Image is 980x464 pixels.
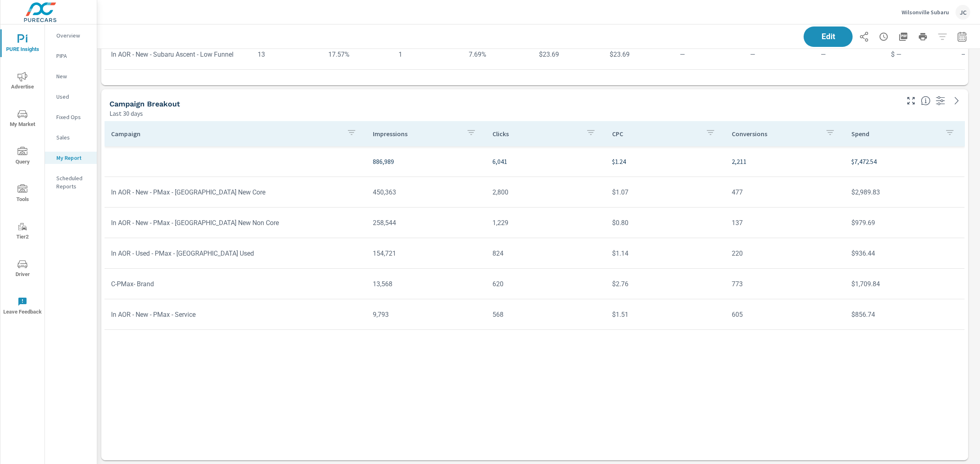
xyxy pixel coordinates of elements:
p: Sales [56,133,90,141]
td: In AOR - New - PMax - [GEOGRAPHIC_DATA] New Non Core [105,212,366,233]
td: 13 [251,44,321,65]
div: JC [955,5,970,20]
td: 13,568 [366,274,486,294]
div: Overview [45,29,97,42]
span: Advertise [3,72,42,92]
td: $0.80 [606,212,725,233]
td: $1.51 [606,304,725,325]
span: Edit [812,33,844,40]
td: $23.69 [532,44,603,65]
td: — [744,44,814,65]
p: 6,041 [492,157,599,166]
button: Edit [804,27,853,47]
td: $1.07 [606,182,725,203]
p: Overview [56,31,90,40]
td: $ — [884,44,955,65]
td: 17.57% [322,44,392,65]
td: 154,721 [366,243,486,264]
p: Impressions [373,130,460,138]
td: In AOR - New - Subaru Ascent - Low Funnel [105,44,251,65]
p: 886,989 [373,157,479,166]
button: Share Report [856,29,872,45]
div: Sales [45,131,97,144]
span: This is a summary of PMAX performance results by campaign. Each column can be sorted. [921,96,931,106]
p: Used [56,93,90,101]
p: Campaign [111,130,340,138]
td: 7.69% [462,44,532,65]
p: $7,472.54 [851,157,958,166]
button: Select Date Range [954,29,970,45]
button: "Export Report to PDF" [895,29,911,45]
td: 2,800 [486,182,606,203]
span: Tools [3,184,42,204]
p: Fixed Ops [56,113,90,121]
td: $23.69 [603,44,673,65]
p: My Report [56,154,90,162]
span: Leave Feedback [3,297,42,317]
div: New [45,70,97,82]
td: 477 [725,182,845,203]
td: — [673,44,744,65]
td: In AOR - New - PMax - Service [105,304,366,325]
td: 824 [486,243,606,264]
td: 773 [725,274,845,294]
span: Driver [3,259,42,279]
p: Wilsonville Subaru [902,9,949,16]
td: $856.74 [845,304,964,325]
td: $936.44 [845,243,964,264]
p: Spend [851,130,938,138]
td: 220 [725,243,845,264]
button: Make Fullscreen [904,94,918,107]
p: CPC [612,130,699,138]
td: $1,709.84 [845,274,964,294]
td: 9,793 [366,304,486,325]
span: Query [3,147,42,167]
div: My Report [45,152,97,164]
p: Scheduled Reports [56,174,90,190]
td: 605 [725,304,845,325]
p: New [56,72,90,80]
td: $1.14 [606,243,725,264]
button: Print Report [915,29,931,45]
p: Last 30 days [109,108,143,118]
p: $1.24 [612,157,719,166]
td: 1 [392,44,462,65]
div: nav menu [0,24,45,325]
a: See more details in report [950,94,963,107]
p: PIPA [56,52,90,60]
td: 568 [486,304,606,325]
td: C-PMax- Brand [105,274,366,294]
h5: Campaign Breakout [109,99,180,108]
td: In AOR - Used - PMax - [GEOGRAPHIC_DATA] Used [105,243,366,264]
span: PURE Insights [3,34,42,54]
td: In AOR - New - PMax - [GEOGRAPHIC_DATA] New Core [105,182,366,203]
div: Used [45,91,97,103]
span: My Market [3,109,42,129]
td: — [814,44,884,65]
td: $2,989.83 [845,182,964,203]
p: 2,211 [732,157,838,166]
td: $2.76 [606,274,725,294]
td: $979.69 [845,212,964,233]
div: Scheduled Reports [45,172,97,192]
td: 1,229 [486,212,606,233]
td: 450,363 [366,182,486,203]
p: Conversions [732,130,819,138]
p: Clicks [492,130,579,138]
div: PIPA [45,50,97,62]
td: 137 [725,212,845,233]
div: Fixed Ops [45,111,97,123]
td: 620 [486,274,606,294]
td: 258,544 [366,212,486,233]
span: Tier2 [3,222,42,242]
